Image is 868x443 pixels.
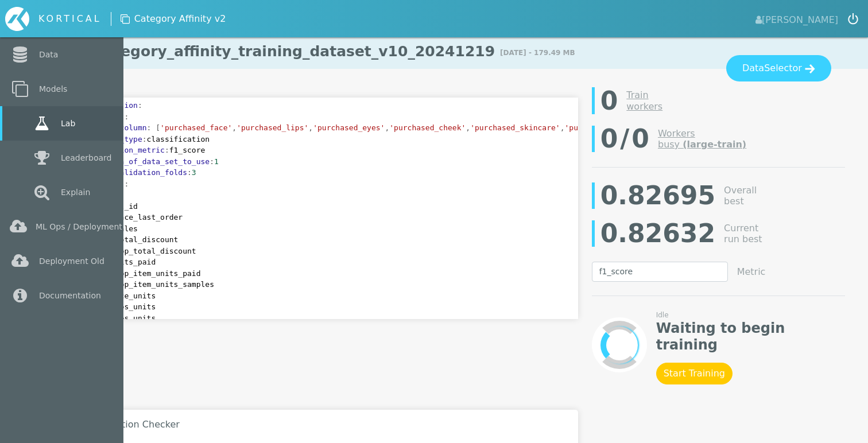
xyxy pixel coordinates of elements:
span: (large-train) [683,139,746,150]
span: classification [84,135,210,143]
span: , [232,123,237,132]
span: : [ [147,123,160,132]
span: : [142,135,147,143]
a: KORTICAL [5,7,111,31]
span: [PERSON_NAME] [755,11,838,27]
span: share_app_item_units_paid [84,269,201,278]
div: 0.82695 [600,177,715,215]
span: Selector [764,61,802,75]
img: icon-kortical.svg [5,7,29,31]
img: icon-logout.svg [848,13,858,25]
a: Workersbusy (large-train) [658,128,746,150]
span: 'purchased_eyes' [313,123,385,132]
span: days_since_last_order [84,213,183,222]
h1: Lab [34,34,868,69]
span: cross_validation_folds [88,168,187,177]
span: 'purchased_lips' [237,123,308,132]
div: 0 [600,81,618,120]
span: evaluation_metric [88,146,165,154]
span: fraction_of_data_set_to_use [88,157,210,166]
span: : [165,146,169,154]
button: DataSelector [726,55,831,81]
span: 'purchased_skincare' [470,123,560,132]
h3: Specification Checker [67,419,569,430]
span: 'purchased_fragrance' [565,123,659,132]
span: f1_score [84,146,205,154]
a: Train workers [626,90,662,111]
span: , [308,123,313,132]
span: 'purchased_cheek' [389,123,466,132]
div: Overall best [724,185,770,207]
div: Home [5,7,111,31]
span: order_total_discount [84,235,178,244]
button: Start Training [656,363,733,384]
span: share_app_item_units_samples [84,280,214,289]
div: Current run best [724,223,770,244]
span: , [385,123,389,132]
span: 0 [600,120,618,158]
span: 3 [192,168,196,177]
img: icon-arrow--light.svg [805,64,815,73]
strong: Waiting to begin training [656,320,845,353]
span: : [187,168,192,177]
span: : [210,157,214,166]
div: 0.82632 [600,215,715,252]
span: / [620,120,629,158]
span: 1 [214,157,219,166]
span: 'purchased_face' [160,123,232,132]
span: share_app_total_discount [84,247,196,255]
div: Metric [737,266,766,277]
span: : [124,180,129,188]
span: : [124,112,129,121]
span: : [138,101,142,110]
span: 0 [631,120,649,158]
span: , [466,123,470,132]
div: Idle [656,310,845,320]
div: KORTICAL [38,12,102,26]
span: , [560,123,565,132]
